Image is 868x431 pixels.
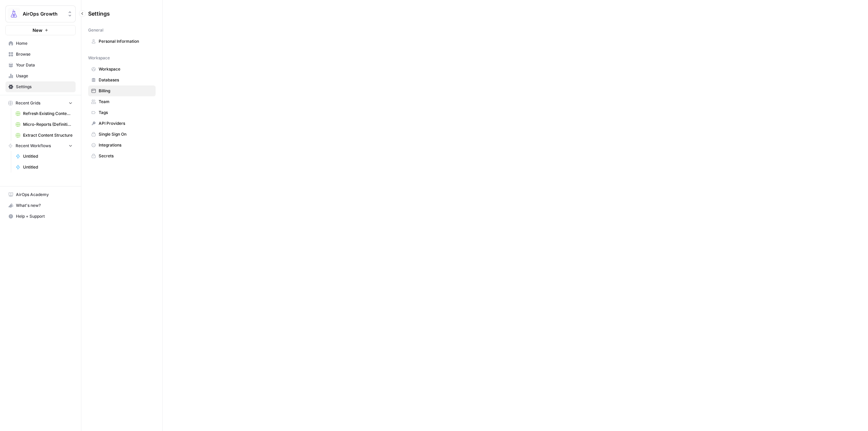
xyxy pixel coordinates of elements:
[16,62,73,68] span: Your Data
[5,49,76,60] a: Browse
[13,130,76,141] a: Extract Content Structure
[99,88,153,94] span: Billing
[23,153,73,159] span: Untitled
[16,84,73,90] span: Settings
[88,129,156,140] a: Single Sign On
[99,131,153,137] span: Single Sign On
[88,55,110,61] span: Workspace
[6,200,75,211] div: What's new?
[16,51,73,57] span: Browse
[99,110,153,116] span: Tags
[99,77,153,83] span: Databases
[88,75,156,85] a: Databases
[88,151,156,161] a: Secrets
[5,189,76,200] a: AirOps Academy
[5,81,76,92] a: Settings
[88,118,156,129] a: API Providers
[99,120,153,126] span: API Providers
[5,141,76,151] button: Recent Workflows
[13,108,76,119] a: Refresh Existing Content (1)
[23,132,73,138] span: Extract Content Structure
[16,40,73,46] span: Home
[88,85,156,96] a: Billing
[13,151,76,162] a: Untitled
[88,64,156,75] a: Workspace
[16,100,40,106] span: Recent Grids
[88,140,156,151] a: Integrations
[88,36,156,47] a: Personal Information
[23,11,64,17] span: AirOps Growth
[5,5,76,22] button: Workspace: AirOps Growth
[13,162,76,173] a: Untitled
[23,111,73,117] span: Refresh Existing Content (1)
[16,213,73,219] span: Help + Support
[88,9,110,18] span: Settings
[99,38,153,44] span: Personal Information
[16,192,73,198] span: AirOps Academy
[99,99,153,105] span: Team
[5,211,76,222] button: Help + Support
[99,142,153,148] span: Integrations
[5,60,76,71] a: Your Data
[99,66,153,72] span: Workspace
[23,121,73,128] span: Micro-Reports (Definitions)
[13,119,76,130] a: Micro-Reports (Definitions)
[16,143,51,149] span: Recent Workflows
[5,200,76,211] button: What's new?
[99,153,153,159] span: Secrets
[5,25,76,35] button: New
[5,71,76,81] a: Usage
[16,73,73,79] span: Usage
[5,98,76,108] button: Recent Grids
[8,8,20,20] img: AirOps Growth Logo
[88,27,103,33] span: General
[88,107,156,118] a: Tags
[88,96,156,107] a: Team
[33,27,42,34] span: New
[5,38,76,49] a: Home
[23,164,73,170] span: Untitled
